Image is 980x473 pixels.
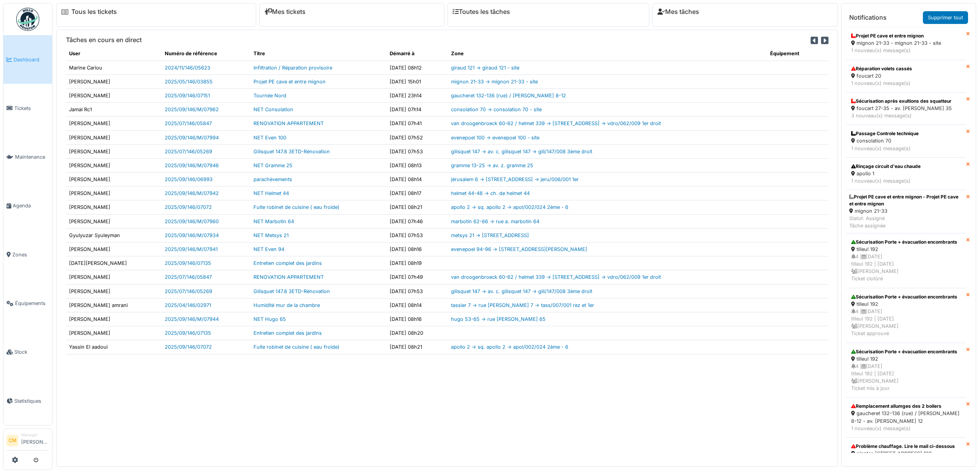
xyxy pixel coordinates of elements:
[165,302,211,308] a: 2025/04/146/02971
[66,214,162,228] td: [PERSON_NAME]
[387,88,448,102] td: [DATE] 23h14
[849,215,963,229] div: Statut: Assigné Tâche assignée
[851,32,961,39] div: Projet PE cave et entre mignon
[253,107,293,112] a: NET Consolation
[387,340,448,354] td: [DATE] 08h21
[451,190,530,196] a: helmet 44-48 -> ch. de helmet 44
[66,173,162,186] td: [PERSON_NAME]
[71,8,117,15] a: Tous les tickets
[253,260,322,266] a: Entretien complet des jardins
[165,204,212,210] a: 2025/09/146/07072
[451,288,592,294] a: gilisquet 147 -> av. c. gilisquet 147 -> gili/147/008 3ème droit
[387,61,448,75] td: [DATE] 08h12
[846,343,966,398] a: Sécurisation Porte + évacuation encombrants tilleul 192 4 |[DATE]tilleul 192 | [DATE] [PERSON_NAM...
[253,163,292,168] a: NET Gramme 25
[3,279,52,327] a: Équipements
[451,274,661,280] a: van droogenbroeck 60-62 / helmet 339 -> [STREET_ADDRESS] -> vdro/062/009 1er droit
[923,11,968,24] a: Supprimer tout
[657,8,699,15] a: Mes tâches
[451,93,566,98] a: gaucheret 132-136 (rue) / [PERSON_NAME] 8-12
[387,214,448,228] td: [DATE] 07h46
[387,131,448,144] td: [DATE] 07h52
[851,39,961,47] div: mignon 21-33 - mignon 21-33 - site
[165,176,213,182] a: 2025/09/146/06993
[253,65,332,71] a: Infiltration / Réparation provisoire
[846,190,966,233] a: Projet PE cave et entre mignon - Projet PE cave et entre mignon mignon 21-33 Statut: AssignéTâche...
[66,131,162,144] td: [PERSON_NAME]
[253,176,292,182] a: parachèvements
[851,403,961,410] div: Remplacement allumges des 2 boilers
[846,288,966,343] a: Sécurisation Porte + évacuation encombrants tilleul 192 4 |[DATE]tilleul 192 | [DATE] [PERSON_NAM...
[66,242,162,256] td: [PERSON_NAME]
[66,256,162,270] td: [DATE][PERSON_NAME]
[851,293,961,300] div: Sécurisation Porte + évacuation encombrants
[66,61,162,75] td: Marine Cariou
[387,228,448,242] td: [DATE] 07h53
[66,117,162,131] td: [PERSON_NAME]
[165,274,212,280] a: 2025/07/146/05847
[387,200,448,214] td: [DATE] 08h21
[451,135,539,141] a: evenepoel 100 -> evenepoel 100 - site
[849,207,963,215] div: mignon 21-33
[851,253,961,283] div: 4 | [DATE] tilleul 192 | [DATE] [PERSON_NAME] Ticket clotûré
[851,443,961,450] div: Problème chauffage. Lire le mail ci-dessous
[851,348,961,355] div: Sécurisation Porte + évacuation encombrants
[165,288,212,294] a: 2025/07/146/05269
[66,36,142,44] h6: Tâches en cours en direct
[387,312,448,326] td: [DATE] 08h16
[66,75,162,88] td: [PERSON_NAME]
[851,246,961,253] div: tilleul 192
[451,79,538,85] a: mignon 21-33 -> mignon 21-33 - site
[851,410,961,424] div: gaucheret 132-136 (rue) / [PERSON_NAME] 8-12 - av. [PERSON_NAME] 12
[15,300,49,307] span: Équipements
[851,98,961,105] div: Sécurisation après exultions des squatteur
[851,80,961,87] div: 1 nouveau(x) message(s)
[451,107,542,112] a: consolation 70 -> consolation 70 - site
[3,181,52,230] a: Agenda
[846,158,966,190] a: Rinçage circuit d'eau chaude apollo 1 1 nouveau(x) message(s)
[66,158,162,172] td: [PERSON_NAME]
[851,72,961,80] div: foucart 20
[14,348,49,356] span: Stock
[451,65,519,71] a: giraud 121 -> giraud 121 - site
[387,326,448,340] td: [DATE] 08h20
[387,173,448,186] td: [DATE] 08h14
[387,158,448,172] td: [DATE] 08h13
[451,232,529,238] a: metsys 21 -> [STREET_ADDRESS]
[253,135,286,141] a: NET Even 100
[451,302,594,308] a: tassier 7 -> rue [PERSON_NAME] 7 -> tass/007/001 rez et 1er
[253,120,324,126] a: RENOVATION APPARTEMENT
[264,8,306,15] a: Mes tickets
[165,316,219,322] a: 2025/09/146/M/07944
[253,204,340,210] a: Fuite robinet de cuisine ( eau froide)
[851,177,961,185] div: 1 nouveau(x) message(s)
[165,219,219,224] a: 2025/09/146/M/07960
[846,27,966,59] a: Projet PE cave et entre mignon mignon 21-33 - mignon 21-33 - site 1 nouveau(x) message(s)
[851,425,961,432] div: 1 nouveau(x) message(s)
[162,47,250,61] th: Numéro de référence
[851,450,961,465] div: plantes [STREET_ADDRESS] 120 - plan/120/006 1er gauche
[851,300,961,308] div: tilleul 192
[165,163,219,168] a: 2025/09/146/M/07946
[851,308,961,337] div: 4 | [DATE] tilleul 192 | [DATE] [PERSON_NAME] Ticket approuvé
[253,274,324,280] a: RENOVATION APPARTEMENT
[851,145,961,152] div: 1 nouveau(x) message(s)
[387,284,448,298] td: [DATE] 07h53
[165,246,218,252] a: 2025/09/146/M/07941
[165,232,219,238] a: 2025/09/146/M/07934
[849,193,963,207] div: Projet PE cave et entre mignon - Projet PE cave et entre mignon
[846,92,966,125] a: Sécurisation après exultions des squatteur foucart 27-35 - av. [PERSON_NAME] 35 3 nouveau(x) mess...
[253,93,286,98] a: Tournée Nord
[387,186,448,200] td: [DATE] 08h17
[165,190,219,196] a: 2025/09/146/M/07942
[451,176,579,182] a: jérusalem 6 -> [STREET_ADDRESS] -> jeru/006/001 1er
[767,47,828,61] th: Équipement
[451,344,568,350] a: apollo 2 -> sq. apollo 2 -> apol/002/024 2ème - 6
[66,103,162,117] td: Jamal Rc1
[851,239,961,246] div: Sécurisation Porte + évacuation encombrants
[66,144,162,158] td: [PERSON_NAME]
[165,120,212,126] a: 2025/07/146/05847
[851,130,961,137] div: Passage Controle technique
[253,79,326,85] a: Projet PE cave et entre mignon
[851,137,961,144] div: consolation 70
